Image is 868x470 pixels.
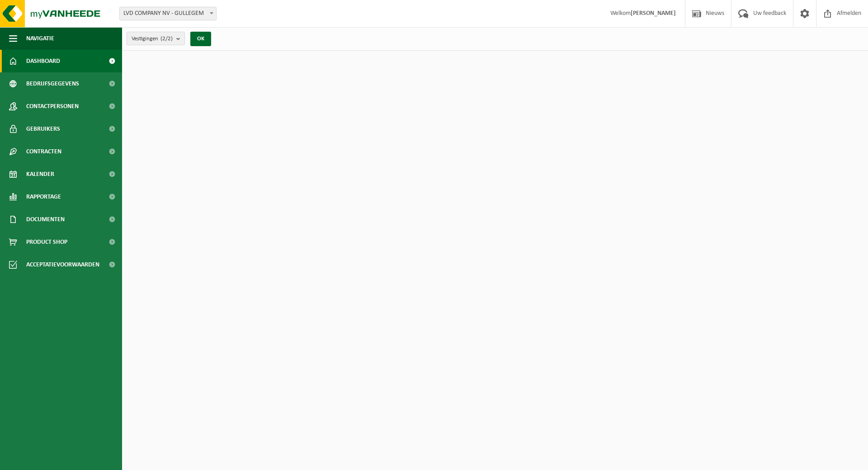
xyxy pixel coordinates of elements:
span: Dashboard [26,50,60,72]
strong: [PERSON_NAME] [631,10,676,17]
span: Documenten [26,208,65,231]
span: LVD COMPANY NV - GULLEGEM [120,7,216,20]
span: LVD COMPANY NV - GULLEGEM [119,7,217,20]
span: Contracten [26,140,61,163]
button: Vestigingen(2/2) [127,32,185,45]
span: Vestigingen [132,32,173,46]
span: Kalender [26,163,54,185]
span: Bedrijfsgegevens [26,72,79,95]
span: Contactpersonen [26,95,79,118]
span: Rapportage [26,185,61,208]
span: Navigatie [26,27,54,50]
span: Acceptatievoorwaarden [26,253,99,276]
span: Product Shop [26,231,67,253]
button: OK [190,32,211,46]
span: Gebruikers [26,118,60,140]
count: (2/2) [160,36,173,42]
